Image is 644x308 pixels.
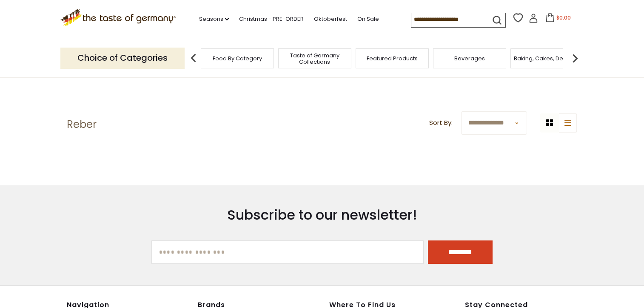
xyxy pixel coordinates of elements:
span: $0.00 [556,14,571,21]
img: next arrow [567,50,584,67]
button: $0.00 [540,13,576,25]
a: Featured Products [367,55,418,62]
a: Seasons [199,14,229,24]
a: Oktoberfest [314,14,347,24]
a: Taste of Germany Collections [281,52,349,65]
a: On Sale [357,14,379,24]
a: Christmas - PRE-ORDER [239,14,304,24]
a: Baking, Cakes, Desserts [514,55,580,62]
label: Sort By: [429,118,453,128]
h1: Reber [67,118,97,131]
img: previous arrow [185,50,202,67]
a: Beverages [454,55,485,62]
a: Food By Category [213,55,262,62]
p: Choice of Categories [60,48,185,68]
h3: Subscribe to our newsletter! [151,206,493,223]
